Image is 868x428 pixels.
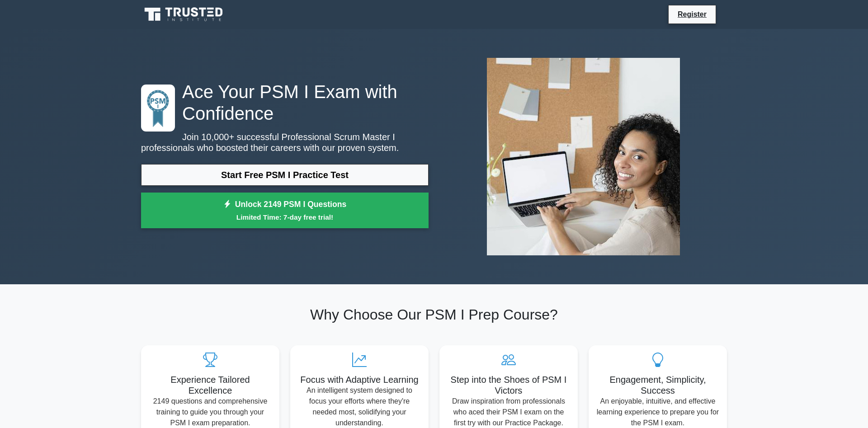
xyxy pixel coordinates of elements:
[141,193,429,229] a: Unlock 2149 PSM I QuestionsLimited Time: 7-day free trial!
[141,132,429,153] p: Join 10,000+ successful Professional Scrum Master I professionals who boosted their careers with ...
[152,212,417,222] small: Limited Time: 7-day free trial!
[297,374,421,385] h5: Focus with Adaptive Learning
[596,374,720,396] h5: Engagement, Simplicity, Success
[447,374,571,396] h5: Step into the Shoes of PSM I Victors
[672,9,712,20] a: Register
[148,374,272,396] h5: Experience Tailored Excellence
[141,164,429,186] a: Start Free PSM I Practice Test
[141,81,429,124] h1: Ace Your PSM I Exam with Confidence
[141,306,727,323] h2: Why Choose Our PSM I Prep Course?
